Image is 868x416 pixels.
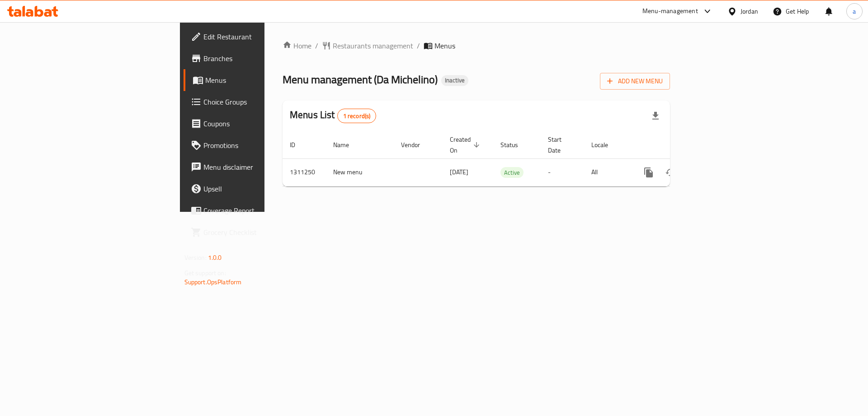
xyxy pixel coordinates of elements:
[290,139,307,150] span: ID
[337,109,377,123] div: Total records count
[205,75,318,86] span: Menus
[184,156,325,178] a: Menu disclaimer
[333,40,413,51] span: Restaurants management
[184,134,325,156] a: Promotions
[283,69,438,90] span: Menu management ( Da Michelino )
[283,40,670,51] nav: breadcrumb
[500,167,524,178] span: Active
[184,178,325,200] a: Upsell
[184,69,325,91] a: Menus
[584,158,631,186] td: All
[645,105,666,127] div: Export file
[184,113,325,134] a: Coupons
[290,108,376,123] h2: Menus List
[203,162,318,172] span: Menu disclaimer
[184,267,226,279] span: Get support on:
[441,75,468,86] div: Inactive
[184,91,325,113] a: Choice Groups
[326,158,394,186] td: New menu
[450,166,468,178] span: [DATE]
[607,76,663,87] span: Add New Menu
[184,200,325,221] a: Coverage Report
[322,40,413,51] a: Restaurants management
[631,131,732,159] th: Actions
[401,139,432,150] span: Vendor
[184,26,325,48] a: Edit Restaurant
[853,6,856,16] span: a
[283,131,732,186] table: enhanced table
[548,134,573,156] span: Start Date
[184,221,325,243] a: Grocery Checklist
[203,118,318,129] span: Coupons
[642,6,698,17] div: Menu-management
[600,73,670,90] button: Add New Menu
[450,134,482,156] span: Created On
[184,252,207,263] span: Version:
[203,183,318,194] span: Upsell
[333,139,361,150] span: Name
[208,252,222,263] span: 1.0.0
[203,31,318,42] span: Edit Restaurant
[203,140,318,151] span: Promotions
[184,276,242,288] a: Support.OpsPlatform
[441,77,468,84] span: Inactive
[203,53,318,64] span: Branches
[203,96,318,107] span: Choice Groups
[741,6,758,16] div: Jordan
[500,139,530,150] span: Status
[203,227,318,238] span: Grocery Checklist
[660,162,681,183] button: Change Status
[434,40,455,51] span: Menus
[541,158,584,186] td: -
[417,40,420,51] li: /
[591,139,620,150] span: Locale
[638,162,660,183] button: more
[203,205,318,216] span: Coverage Report
[338,112,376,120] span: 1 record(s)
[184,48,325,69] a: Branches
